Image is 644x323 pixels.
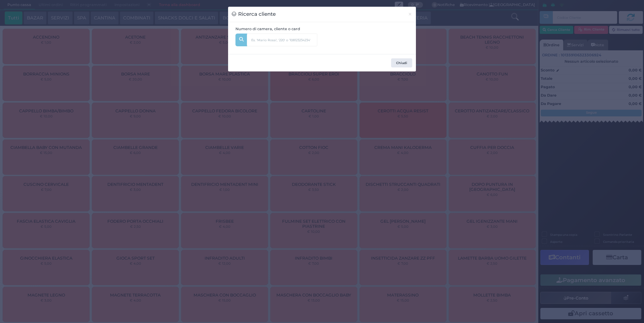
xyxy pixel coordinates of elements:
[408,10,412,18] span: ×
[404,7,416,22] button: Chiudi
[235,26,300,32] label: Numero di camera, cliente o card
[391,58,412,68] button: Chiudi
[232,10,276,18] h3: Ricerca cliente
[247,34,317,46] input: Es. 'Mario Rossi', '220' o '108123234234'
